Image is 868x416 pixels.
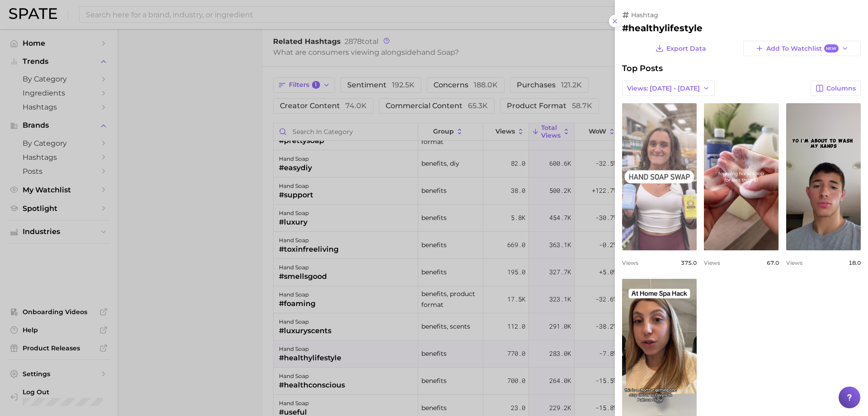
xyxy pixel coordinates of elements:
[631,11,658,19] span: hashtag
[622,23,861,33] h2: #healthylifestyle
[653,41,708,56] button: Export Data
[826,85,856,92] span: Columns
[786,259,802,266] span: Views
[849,259,861,266] span: 18.0
[811,81,861,96] button: Columns
[824,44,839,53] span: New
[627,85,700,92] span: Views: [DATE] - [DATE]
[766,44,838,53] span: Add to Watchlist
[622,63,663,73] span: Top Posts
[666,45,706,53] span: Export Data
[681,259,697,266] span: 375.0
[704,259,720,266] span: Views
[622,81,715,96] button: Views: [DATE] - [DATE]
[622,259,638,266] span: Views
[767,259,779,266] span: 67.0
[743,41,861,56] button: Add to WatchlistNew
